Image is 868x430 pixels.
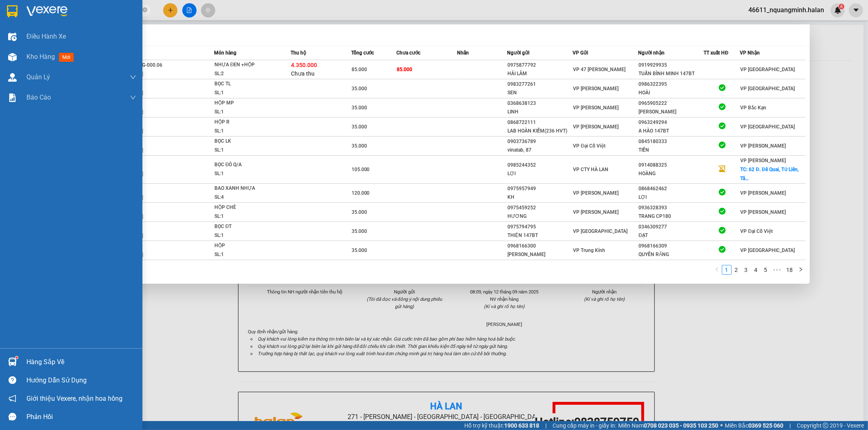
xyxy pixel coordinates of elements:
[10,10,71,51] img: logo.jpg
[508,108,573,116] div: LINH
[638,108,703,116] div: [PERSON_NAME]
[741,209,786,215] span: VP [PERSON_NAME]
[352,228,367,234] span: 35.000
[715,267,719,272] span: left
[573,190,619,196] span: VP [PERSON_NAME]
[638,50,665,56] span: Người nhận
[573,86,619,91] span: VP [PERSON_NAME]
[352,190,370,196] span: 120.000
[10,55,121,83] b: GỬI : VP [GEOGRAPHIC_DATA]
[26,411,136,423] div: Phản hồi
[352,124,367,130] span: 35.000
[573,67,626,72] span: VP 47 [PERSON_NAME]
[214,146,275,155] div: SL: 1
[26,393,122,404] span: Giới thiệu Vexere, nhận hoa hồng
[142,7,147,14] span: close-circle
[741,228,773,234] span: VP Đại Cồ Việt
[8,93,17,102] img: solution-icon
[26,31,66,41] span: Điều hành xe
[638,61,703,69] div: 0919929935
[352,209,367,215] span: 35.000
[214,222,275,231] div: BỌC ĐT
[396,50,420,56] span: Chưa cước
[26,53,55,61] span: Kho hàng
[573,228,628,234] span: VP [GEOGRAPHIC_DATA]
[291,50,306,56] span: Thu hộ
[214,80,275,89] div: BỌC TL
[508,99,573,108] div: 0368638123
[638,118,703,127] div: 0963249294
[214,184,275,193] div: BAO XANH NHỰA
[638,250,703,259] div: QUYỀN RĂNG
[26,72,50,82] span: Quản Lý
[7,5,17,17] img: logo-vxr
[352,143,367,149] span: 35.000
[508,223,573,231] div: 0975794795
[9,376,16,384] span: question-circle
[214,212,275,221] div: SL: 1
[26,92,51,102] span: Báo cáo
[352,86,367,91] span: 35.000
[214,69,275,78] div: SL: 2
[638,137,703,146] div: 0845180333
[638,193,703,202] div: LỢI
[26,374,136,387] div: Hướng dẫn sử dụng
[130,94,136,101] span: down
[214,50,236,56] span: Món hàng
[704,50,728,56] span: TT xuất HĐ
[741,67,795,72] span: VP [GEOGRAPHIC_DATA]
[9,395,16,402] span: notification
[761,265,771,275] li: 5
[214,127,275,136] div: SL: 1
[638,223,703,231] div: 0346309277
[722,265,731,274] a: 1
[291,70,315,77] span: Chưa thu
[214,108,275,117] div: SL: 1
[712,265,722,275] li: Previous Page
[9,413,16,421] span: message
[352,105,367,111] span: 35.000
[638,99,703,108] div: 0965905222
[741,105,767,111] span: VP Bắc Kạn
[352,167,370,172] span: 105.000
[732,265,741,275] li: 2
[508,242,573,250] div: 0968166300
[638,161,703,169] div: 0914088325
[214,61,275,69] div: NHỰA ĐEN +HỘP
[291,62,317,68] span: 4.350.000
[573,167,609,172] span: VP CTY HÀ LAN
[741,86,795,91] span: VP [GEOGRAPHIC_DATA]
[214,118,275,127] div: HỘP R
[214,231,275,240] div: SL: 1
[508,250,573,259] div: [PERSON_NAME]
[638,89,703,97] div: HOÀI
[8,358,17,366] img: warehouse-icon
[771,265,784,275] li: Next 5 Pages
[130,74,136,80] span: down
[573,124,619,130] span: VP [PERSON_NAME]
[142,7,147,12] span: close-circle
[508,69,573,78] div: HẢI LÂM
[8,53,17,61] img: warehouse-icon
[573,143,606,149] span: VP Đại Cồ Việt
[638,204,703,212] div: 0936328393
[741,158,786,163] span: VP [PERSON_NAME]
[771,265,784,275] span: •••
[638,169,703,178] div: HOÀNG
[784,265,796,274] a: 18
[638,231,703,240] div: ĐẠT
[741,124,795,130] span: VP [GEOGRAPHIC_DATA]
[798,267,803,272] span: right
[15,356,18,359] sup: 1
[508,212,573,221] div: HƯƠNG
[214,137,275,146] div: BỌC LK
[508,80,573,89] div: 0983277261
[508,146,573,154] div: vinatab, 87
[638,242,703,250] div: 0968166309
[638,185,703,193] div: 0868462462
[26,356,136,368] div: Hàng sắp về
[712,265,722,275] button: left
[761,265,770,274] a: 5
[573,50,588,56] span: VP Gửi
[457,50,469,56] span: Nhãn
